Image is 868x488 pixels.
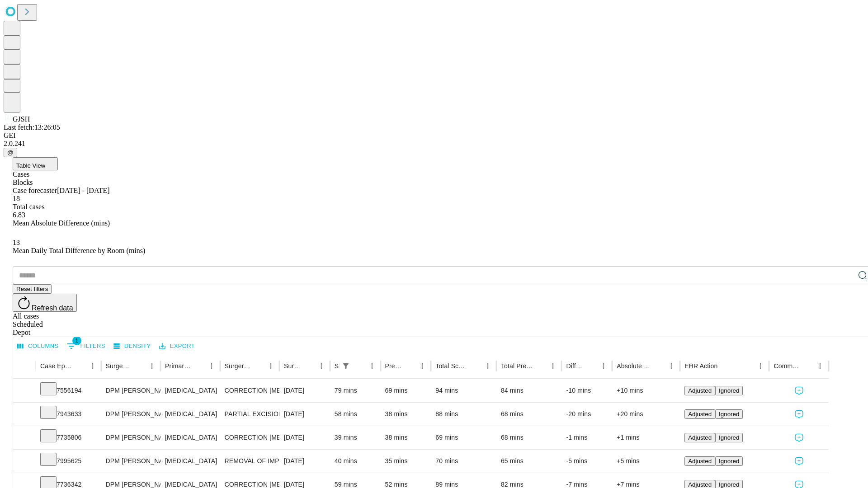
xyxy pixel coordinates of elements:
[165,450,215,473] div: [MEDICAL_DATA]
[13,247,145,254] span: Mean Daily Total Difference by Room (mins)
[32,304,73,312] span: Refresh data
[18,430,31,446] button: Expand
[13,203,44,211] span: Total cases
[385,426,427,449] div: 38 mins
[13,157,58,170] button: Table View
[688,434,712,441] span: Adjusted
[715,386,743,395] button: Ignored
[652,360,665,372] button: Sort
[435,426,492,449] div: 69 mins
[501,362,533,370] div: Total Predicted Duration
[284,379,325,402] div: [DATE]
[165,379,215,402] div: [MEDICAL_DATA]
[13,284,52,294] button: Reset filters
[814,360,826,372] button: Menu
[133,360,146,372] button: Sort
[617,403,675,426] div: +20 mins
[719,434,739,441] span: Ignored
[715,456,743,466] button: Ignored
[16,162,45,169] span: Table View
[165,426,215,449] div: [MEDICAL_DATA]
[435,403,492,426] div: 88 mins
[688,481,712,488] span: Adjusted
[13,294,77,312] button: Refresh data
[225,379,275,402] div: CORRECTION [MEDICAL_DATA], DOUBLE [MEDICAL_DATA]
[684,433,715,442] button: Adjusted
[225,450,275,473] div: REMOVAL OF IMPLANT DEEP
[719,411,739,418] span: Ignored
[40,403,97,426] div: 7943633
[566,362,584,370] div: Difference
[225,362,251,370] div: Surgery Name
[547,360,559,372] button: Menu
[597,360,610,372] button: Menu
[335,403,376,426] div: 58 mins
[774,362,800,370] div: Comments
[40,379,97,402] div: 7556194
[106,450,156,473] div: DPM [PERSON_NAME] [PERSON_NAME]
[13,195,20,202] span: 18
[534,360,547,372] button: Sort
[617,450,675,473] div: +5 mins
[106,379,156,402] div: DPM [PERSON_NAME] [PERSON_NAME]
[13,239,20,246] span: 13
[284,426,325,449] div: [DATE]
[165,403,215,426] div: [MEDICAL_DATA]
[719,458,739,465] span: Ignored
[718,360,731,372] button: Sort
[617,362,651,370] div: Absolute Difference
[157,339,197,353] button: Export
[416,360,429,372] button: Menu
[403,360,416,372] button: Sort
[13,187,57,194] span: Case forecaster
[688,458,712,465] span: Adjusted
[18,407,31,422] button: Expand
[284,362,302,370] div: Surgery Date
[684,409,715,419] button: Adjusted
[4,148,17,157] button: @
[165,362,191,370] div: Primary Service
[4,140,864,148] div: 2.0.241
[106,362,132,370] div: Surgeon Name
[335,426,376,449] div: 39 mins
[801,360,814,372] button: Sort
[684,362,717,370] div: EHR Action
[106,426,156,449] div: DPM [PERSON_NAME] [PERSON_NAME]
[302,360,315,372] button: Sort
[111,339,153,353] button: Density
[7,149,14,156] span: @
[264,360,277,372] button: Menu
[225,403,275,426] div: PARTIAL EXCISION PHALANX OF TOE
[566,379,608,402] div: -10 mins
[40,426,97,449] div: 7735806
[74,360,86,372] button: Sort
[617,426,675,449] div: +1 mins
[18,454,31,469] button: Expand
[435,379,492,402] div: 94 mins
[86,360,99,372] button: Menu
[719,387,739,394] span: Ignored
[665,360,678,372] button: Menu
[366,360,378,372] button: Menu
[715,433,743,442] button: Ignored
[225,426,275,449] div: CORRECTION [MEDICAL_DATA]
[40,450,97,473] div: 7995625
[16,286,48,292] span: Reset filters
[688,387,712,394] span: Adjusted
[13,115,30,123] span: GJSH
[719,481,739,488] span: Ignored
[684,456,715,466] button: Adjusted
[435,450,492,473] div: 70 mins
[13,219,110,227] span: Mean Absolute Difference (mins)
[385,450,427,473] div: 35 mins
[501,379,557,402] div: 84 mins
[335,362,339,370] div: Scheduled In Room Duration
[688,411,712,418] span: Adjusted
[385,403,427,426] div: 38 mins
[353,360,366,372] button: Sort
[469,360,481,372] button: Sort
[501,426,557,449] div: 68 mins
[481,360,494,372] button: Menu
[435,362,468,370] div: Total Scheduled Duration
[193,360,205,372] button: Sort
